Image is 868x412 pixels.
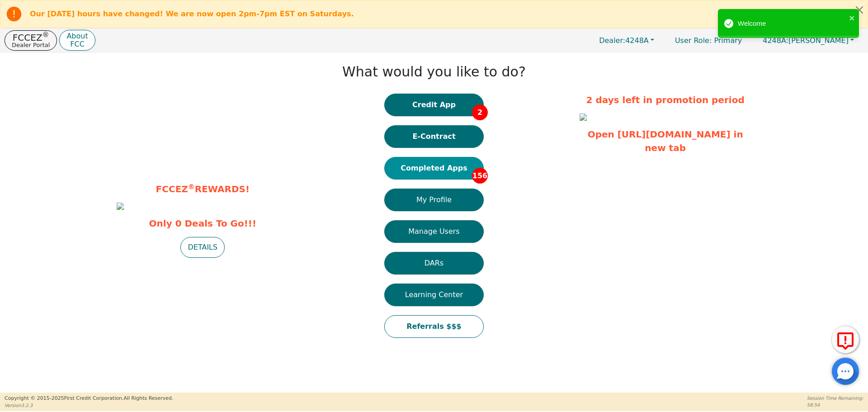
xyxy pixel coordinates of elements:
button: Manage Users [384,220,484,243]
button: FCCEZ®Dealer Portal [5,30,57,51]
button: Learning Center [384,284,484,306]
p: Primary [666,32,751,49]
p: Copyright © 2015- 2025 First Credit Corporation. [5,395,173,403]
button: Dealer:4248A [590,33,664,47]
span: Dealer: [599,36,625,45]
p: FCCEZ [12,33,50,42]
sup: ® [188,183,195,191]
span: 4248A: [763,36,788,45]
span: 4248A [599,36,649,45]
button: close [849,13,855,23]
span: Only 0 Deals To Go!!! [117,217,288,230]
button: Report Error to FCC [832,326,859,353]
img: 9e5e4a05-9f3c-4d2b-9db3-c05b28714dd5 [580,114,587,121]
p: FCCEZ REWARDS! [117,182,288,196]
span: All Rights Reserved. [123,395,173,401]
p: 2 days left in promotion period [580,93,751,107]
button: E-Contract [384,125,484,148]
p: Dealer Portal [12,42,50,48]
img: 46563cc6-a319-4cff-a957-cd6892124a86 [117,203,124,210]
span: 2 [472,104,488,120]
div: Welcome [738,19,846,29]
b: Our [DATE] hours have changed! We are now open 2pm-7pm EST on Saturdays. [30,9,354,18]
h1: What would you like to do? [342,64,526,80]
p: Session Time Remaining: [807,395,863,402]
button: Close alert [851,0,868,19]
button: AboutFCC [59,30,95,51]
button: DETAILS [180,237,225,258]
button: My Profile [384,189,484,211]
a: Open [URL][DOMAIN_NAME] in new tab [588,129,743,153]
sup: ® [42,31,49,39]
span: 156 [472,168,488,184]
p: 58:54 [807,402,863,408]
a: User Role: Primary [666,32,751,49]
p: FCC [66,41,88,48]
button: Credit App2 [384,94,484,116]
button: DARs [384,252,484,275]
span: [PERSON_NAME] [763,36,849,45]
p: About [66,33,88,40]
button: Referrals $$$ [384,315,484,338]
span: User Role : [675,36,712,45]
p: Version 3.2.3 [5,402,173,409]
button: Completed Apps156 [384,157,484,180]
